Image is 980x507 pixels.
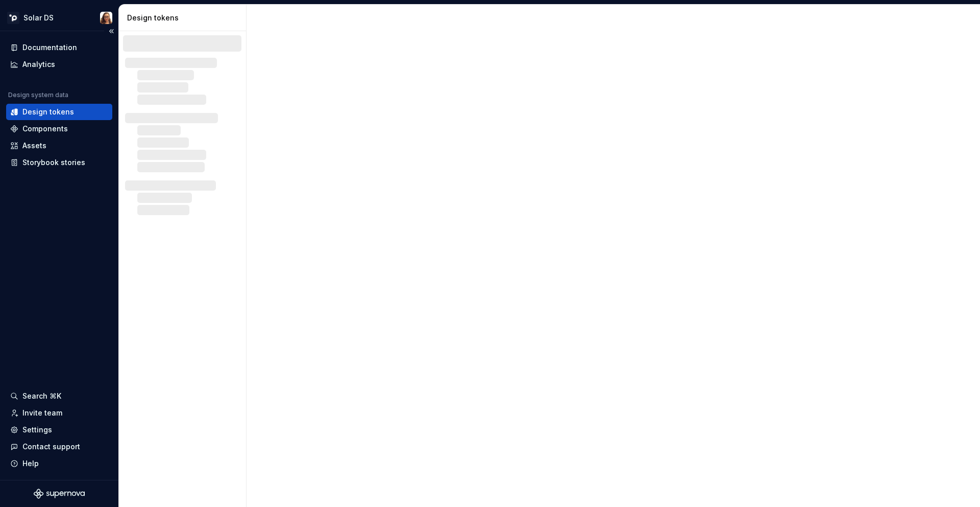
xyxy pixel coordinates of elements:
[22,458,39,469] div: Help
[6,121,112,137] a: Components
[6,39,112,56] a: Documentation
[22,442,80,452] div: Contact support
[6,439,112,455] button: Contact support
[34,489,85,499] svg: Supernova Logo
[22,141,46,151] div: Assets
[22,59,55,70] div: Analytics
[6,388,112,404] button: Search ⌘K
[6,405,112,421] a: Invite team
[6,104,112,120] a: Design tokens
[22,157,85,168] div: Storybook stories
[100,12,112,24] img: Rosa Panerari
[22,391,61,401] div: Search ⌘K
[8,91,68,99] div: Design system data
[6,422,112,438] a: Settings
[6,455,112,472] button: Help
[22,124,68,134] div: Components
[6,154,112,171] a: Storybook stories
[7,12,19,24] img: deb07db6-ec04-4ac8-9ca0-9ed434161f92.png
[2,7,116,29] button: Solar DSRosa Panerari
[6,56,112,73] a: Analytics
[22,408,62,418] div: Invite team
[22,107,74,117] div: Design tokens
[22,425,52,435] div: Settings
[22,42,77,53] div: Documentation
[104,24,118,38] button: Collapse sidebar
[127,13,242,23] div: Design tokens
[23,13,54,23] div: Solar DS
[6,137,112,154] a: Assets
